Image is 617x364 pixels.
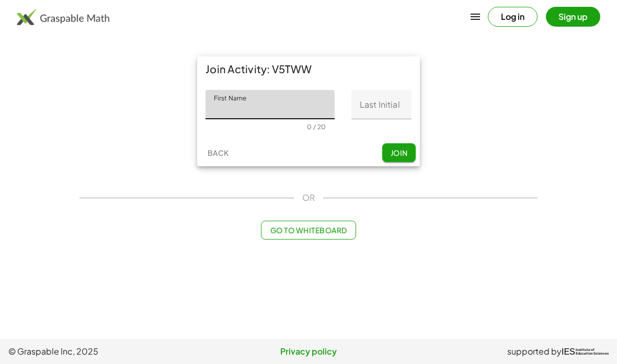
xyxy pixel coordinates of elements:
span: Join [390,148,407,157]
div: 0 / 20 [307,123,326,131]
button: Go to Whiteboard [261,221,356,240]
span: Institute of Education Sciences [576,348,609,356]
span: IES [562,347,575,357]
a: IESInstitute ofEducation Sciences [562,345,609,358]
span: Back [207,148,228,157]
span: © Graspable Inc, 2025 [8,345,209,358]
button: Join [382,143,416,162]
a: Privacy policy [209,345,409,358]
div: Join Activity: V5TWW [197,56,420,82]
span: Go to Whiteboard [270,225,347,235]
button: Sign up [546,7,600,27]
button: Log in [488,7,538,27]
button: Back [201,143,235,162]
span: supported by [507,345,562,358]
span: OR [302,191,315,204]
